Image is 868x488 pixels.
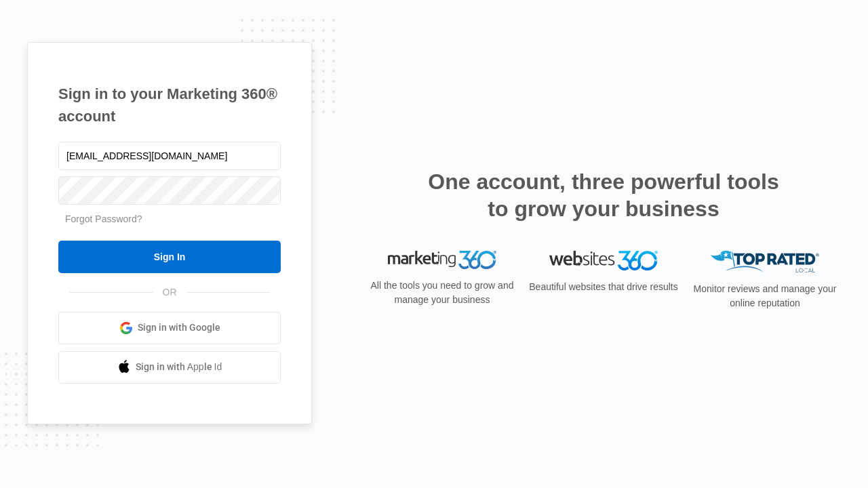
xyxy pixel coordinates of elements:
[366,279,518,307] p: All the tools you need to grow and manage your business
[65,213,142,224] a: Forgot Password?
[58,142,281,170] input: Email
[58,83,281,127] h1: Sign in to your Marketing 360® account
[528,280,679,294] p: Beautiful websites that drive results
[58,312,281,344] a: Sign in with Google
[711,251,819,273] img: Top Rated Local
[136,360,222,374] span: Sign in with Apple Id
[153,285,186,300] span: OR
[138,321,220,335] span: Sign in with Google
[689,282,841,310] p: Monitor reviews and manage your online reputation
[58,351,281,384] a: Sign in with Apple Id
[58,241,281,273] input: Sign In
[424,168,783,222] h2: One account, three powerful tools to grow your business
[388,251,496,270] img: Marketing 360
[549,251,658,270] img: Websites 360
